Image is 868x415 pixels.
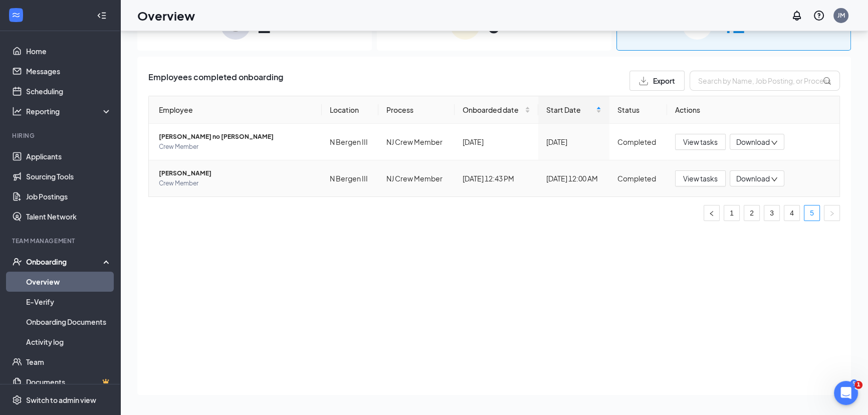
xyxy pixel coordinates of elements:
th: Actions [667,96,840,124]
a: 2 [744,205,759,221]
th: Employee [149,96,322,124]
button: View tasks [675,170,726,186]
a: Onboarding Documents [26,312,112,332]
button: left [704,205,720,221]
div: Completed [617,136,659,147]
a: Messages [26,61,112,81]
div: JM [837,11,845,20]
span: Crew Member [159,142,314,152]
a: Applicants [26,146,112,166]
span: Crew Member [159,178,314,188]
span: Download [736,173,770,184]
td: NJ Crew Member [378,160,454,196]
a: Home [26,41,112,61]
button: Export [629,71,685,91]
li: 1 [724,205,740,221]
a: Job Postings [26,186,112,206]
span: Download [736,137,770,147]
div: [DATE] 12:00 AM [546,173,601,184]
span: Employees completed onboarding [148,71,283,91]
svg: Settings [12,395,22,405]
td: NJ Crew Member [378,124,454,160]
span: Export [653,77,675,84]
iframe: Intercom live chat [834,381,858,405]
input: Search by Name, Job Posting, or Process [690,71,840,91]
span: View tasks [683,136,718,147]
svg: Notifications [791,10,803,22]
div: Completed [617,173,659,184]
li: 4 [784,205,800,221]
a: E-Verify [26,292,112,312]
span: left [709,211,715,217]
span: [PERSON_NAME] no [PERSON_NAME] [159,132,314,142]
a: Scheduling [26,81,112,101]
div: [DATE] 12:43 PM [463,173,530,184]
div: Hiring [12,131,110,140]
td: N Bergen III [322,124,379,160]
span: down [771,139,778,146]
div: [DATE] [463,136,530,147]
button: View tasks [675,134,726,150]
span: down [771,176,778,183]
svg: UserCheck [12,257,22,267]
td: N Bergen III [322,160,379,196]
span: 1 [854,381,862,389]
a: 4 [784,205,799,221]
div: Onboarding [26,257,103,267]
div: [DATE] [546,136,601,147]
th: Status [609,96,667,124]
span: Onboarded date [463,104,523,115]
div: Reporting [26,106,112,116]
a: 1 [724,205,739,221]
div: Team Management [12,237,110,245]
h1: Overview [137,7,195,24]
svg: QuestionInfo [813,10,825,22]
a: Overview [26,272,112,292]
div: Switch to admin view [26,395,96,405]
a: 5 [804,205,819,221]
li: 5 [804,205,820,221]
a: 3 [764,205,779,221]
span: [PERSON_NAME] [159,168,314,178]
a: Team [26,352,112,372]
a: Activity log [26,332,112,352]
li: Previous Page [704,205,720,221]
li: 3 [764,205,780,221]
svg: WorkstreamLogo [11,10,21,20]
th: Location [322,96,379,124]
span: right [829,211,835,217]
a: Talent Network [26,206,112,227]
th: Process [378,96,454,124]
span: View tasks [683,173,718,184]
svg: Analysis [12,106,22,116]
a: Sourcing Tools [26,166,112,186]
li: Next Page [824,205,840,221]
span: Start Date [546,104,594,115]
a: DocumentsCrown [26,372,112,392]
li: 2 [744,205,760,221]
th: Onboarded date [455,96,538,124]
div: 5 [850,379,858,388]
button: right [824,205,840,221]
svg: Collapse [97,11,107,21]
